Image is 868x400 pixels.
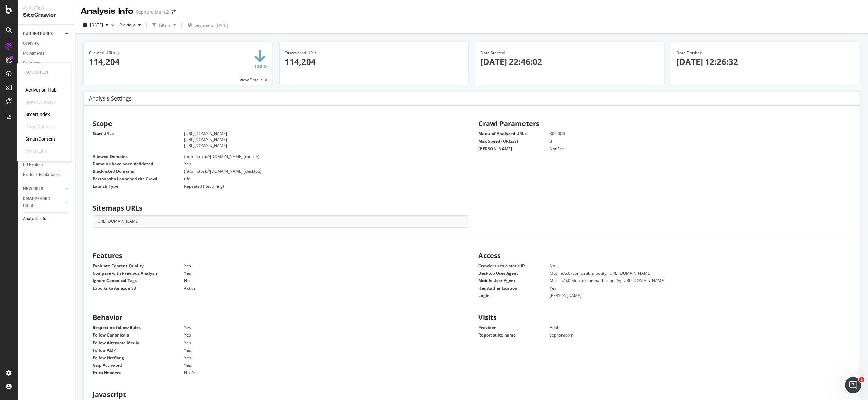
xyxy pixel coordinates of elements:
h2: Access [478,252,854,259]
dt: Provider [478,325,550,330]
dt: Follow Canonicals [93,332,184,338]
div: DISAPPEARED URLS [23,195,57,210]
a: Segments [23,60,70,67]
dd: No [533,263,851,269]
dt: Mobile User Agent [478,278,550,284]
dd: Yes [167,355,465,361]
h2: Scope [93,120,468,127]
dd: (http|https)://[DOMAIN_NAME] (desktop) [167,168,465,174]
a: Url Explorer [23,161,70,168]
dd: (http|https)://[DOMAIN_NAME] (mobile) [167,153,465,159]
dd: Repeated (Recurring) [167,183,465,189]
dd: Yes [167,332,465,338]
button: Segments[DATE] [184,20,231,31]
a: DISAPPEARED URLS [23,195,63,210]
div: Url Explorer [23,161,44,168]
li: [URL][DOMAIN_NAME] [184,131,465,137]
dd: No [167,278,465,284]
dt: Evaluate Content Quality [93,263,184,269]
span: Segments [195,22,214,28]
h2: Features [93,252,468,259]
div: [URL][DOMAIN_NAME] [93,215,468,227]
dt: Launch Type [93,183,184,189]
div: NEW URLS [23,185,43,193]
dt: Max # of Analyzed URLs [478,131,550,137]
span: Discovered URLs [285,50,317,56]
dd: Yes [167,362,465,368]
div: SpeedWorkers [25,99,56,106]
dd: Adobe [533,325,851,330]
dd: Not Set [167,370,465,376]
a: Movements [23,50,70,57]
dt: Has Authentication [478,285,550,291]
dt: Extra Headers [93,370,184,376]
dd: Not Set [533,146,851,152]
div: SiteCrawler [23,11,70,19]
span: Previous [117,22,136,28]
dt: Follow Alternate Media [93,340,184,346]
span: vs [111,22,117,28]
h2: Javascript [93,391,468,398]
p: [DATE] 22:46:02 [480,56,659,68]
dt: Start URLs [93,131,184,137]
h2: Crawl Parameters [478,120,854,127]
a: NEW URLS [23,185,63,193]
span: Date Finished [676,50,702,56]
dd: Yes [167,347,465,353]
div: Segments [23,60,41,67]
dd: 300,000 [533,131,851,137]
dt: Compare with Previous Analysis [93,270,184,276]
div: SmartContent [25,135,55,142]
a: Analysis Info [23,215,70,222]
dt: [PERSON_NAME] [478,146,550,152]
button: Previous [117,20,144,31]
dd: Yes [167,263,465,269]
dd: [PERSON_NAME] [533,293,851,298]
div: Analysis Info [81,5,133,17]
div: PageWorkers [25,123,54,130]
div: Activation [25,70,63,75]
div: Overview [23,40,39,47]
div: SmartLink [25,148,47,154]
span: 1 [859,377,864,382]
li: [URL][DOMAIN_NAME] [184,137,465,142]
button: [DATE] [81,20,111,31]
li: [URL][DOMAIN_NAME] [184,143,465,148]
dt: Respect no-follow Rules [93,325,184,330]
dt: Login [478,293,550,298]
h2: Visits [478,314,854,321]
div: Analysis Info [23,215,46,222]
span: 2025 Oct. 9th [90,22,103,28]
div: [DATE] [216,22,228,28]
dt: Report suite name [478,332,550,338]
dd: Mozilla/5.0 (compatible; botify; [URL][DOMAIN_NAME]) [533,270,851,276]
dd: Mozilla/5.0 Mobile (compatible; botify; [URL][DOMAIN_NAME]) [533,278,851,284]
dt: Gzip Activated [93,362,184,368]
dt: Person who Launched the Crawl [93,176,184,182]
dt: Max Speed (URLs/s) [478,138,550,144]
div: arrow-right-arrow-left [172,10,176,14]
dt: Desktop User Agent [478,270,550,276]
div: Sephora Main 2 [136,8,169,15]
iframe: Intercom live chat [845,377,861,393]
p: [DATE] 12:26:32 [676,56,855,68]
a: Activation Hub [25,87,57,93]
div: Movements [23,50,44,57]
dt: Follow Hreflang [93,355,184,361]
div: CURRENT URLS [23,30,53,37]
dd: Active [167,285,465,291]
div: Filters [159,22,171,28]
a: Explorer Bookmarks [23,171,70,178]
dd: Yes [167,325,465,330]
dd: Yes [167,270,465,276]
dt: Ignore Canonical Tags [93,278,184,284]
button: Filters [150,20,179,31]
a: Overview [23,40,70,47]
dd: Yes [533,285,851,291]
dd: sephoracom [533,332,851,338]
dd: Yes [167,340,465,346]
a: CURRENT URLS [23,30,63,37]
